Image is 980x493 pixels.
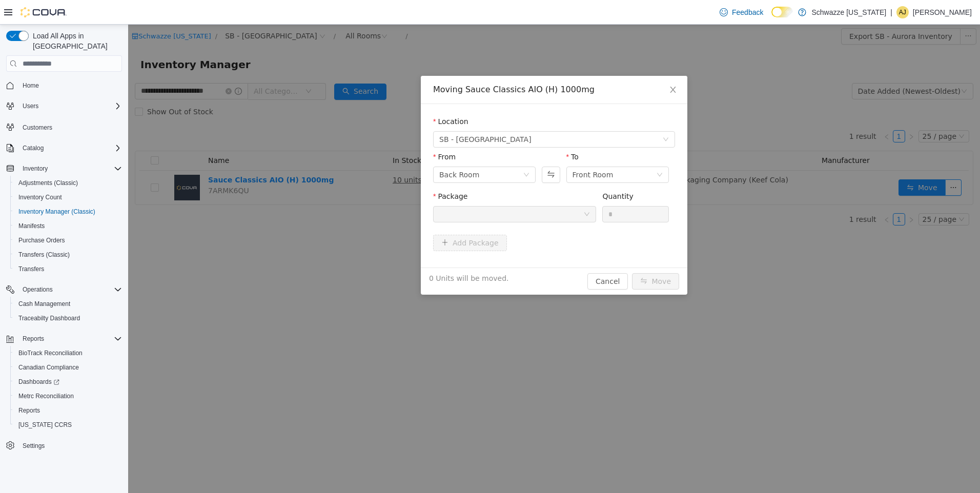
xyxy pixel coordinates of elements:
a: Cash Management [14,298,74,310]
button: Inventory Manager (Classic) [10,204,126,219]
span: Manifests [18,222,45,230]
a: Reports [14,404,44,417]
button: Reports [2,332,126,346]
i: icon: down [395,147,401,154]
button: Transfers (Classic) [10,248,126,262]
span: Adjustments (Classic) [14,177,122,189]
span: Purchase Orders [18,236,65,244]
button: Home [2,78,126,93]
a: Inventory Count [14,191,66,203]
span: Washington CCRS [14,419,122,431]
a: Dashboards [14,376,64,388]
button: Operations [18,283,57,296]
span: Metrc Reconciliation [14,390,122,402]
a: Customers [18,121,56,134]
span: Inventory Count [18,193,62,201]
span: Users [23,102,38,110]
span: Transfers (Classic) [14,249,122,261]
span: Inventory [23,165,48,173]
span: Catalog [18,142,122,154]
span: Home [23,81,39,90]
button: Close [530,51,559,80]
button: Adjustments (Classic) [10,176,126,190]
a: Dashboards [10,375,126,389]
a: Purchase Orders [14,234,69,246]
button: Traceabilty Dashboard [10,311,126,325]
a: Metrc Reconciliation [14,390,78,402]
p: | [890,6,892,18]
span: Inventory Manager (Classic) [14,206,122,218]
i: icon: down [535,112,541,119]
button: Inventory [18,162,52,175]
div: Arcelia Johnson [896,6,909,18]
img: Cova [21,7,67,17]
span: Dashboards [18,378,59,386]
a: Traceabilty Dashboard [14,312,84,324]
span: Catalog [23,144,44,152]
button: BioTrack Reconciliation [10,346,126,360]
a: Adjustments (Classic) [14,177,82,189]
nav: Complex example [6,74,122,480]
span: Cash Management [14,298,122,310]
a: Transfers (Classic) [14,249,74,261]
button: Users [2,99,126,113]
span: [US_STATE] CCRS [18,421,72,429]
span: Reports [14,404,122,417]
span: Users [18,100,122,112]
span: AJ [899,6,906,18]
button: Metrc Reconciliation [10,389,126,403]
span: Adjustments (Classic) [18,179,78,187]
span: Inventory Manager (Classic) [18,208,95,216]
span: Operations [23,285,53,294]
button: Catalog [18,142,48,154]
label: Package [305,168,339,176]
span: Traceabilty Dashboard [14,312,122,324]
button: Purchase Orders [10,233,126,248]
span: Traceabilty Dashboard [18,314,80,322]
span: Dark Mode [771,17,772,18]
i: icon: down [528,147,535,154]
span: Inventory Count [14,191,122,203]
span: Customers [18,120,122,133]
input: Quantity [475,182,540,197]
span: Purchase Orders [14,234,122,246]
button: Reports [10,403,126,418]
span: Reports [18,406,40,415]
button: Canadian Compliance [10,360,126,375]
span: Cash Management [18,300,70,308]
button: Manifests [10,219,126,233]
span: Feedback [732,7,763,17]
i: icon: close [541,61,549,69]
i: icon: down [456,187,462,194]
a: Settings [18,440,49,452]
a: Transfers [14,263,48,275]
span: Dashboards [14,376,122,388]
button: Catalog [2,141,126,155]
button: Cancel [459,249,500,265]
a: [US_STATE] CCRS [14,419,76,431]
span: Load All Apps in [GEOGRAPHIC_DATA] [29,31,122,51]
span: Settings [18,439,122,452]
label: From [305,128,328,136]
a: Inventory Manager (Classic) [14,206,99,218]
span: SB - Aurora [311,107,403,122]
span: BioTrack Reconciliation [14,347,122,359]
label: To [438,128,451,136]
button: Swap [414,142,432,158]
a: Home [18,79,43,92]
a: Feedback [716,2,767,23]
span: Transfers [14,263,122,275]
button: [US_STATE] CCRS [10,418,126,432]
button: Settings [2,438,126,453]
span: Reports [23,335,44,343]
input: Dark Mode [771,7,793,17]
span: Transfers (Classic) [18,251,70,259]
p: Schwazze [US_STATE] [811,6,886,18]
span: Metrc Reconciliation [18,392,74,400]
span: Reports [18,333,122,345]
button: Reports [18,333,48,345]
div: Front Room [444,142,485,158]
span: Canadian Compliance [14,361,122,374]
div: Moving Sauce Classics AIO (H) 1000mg [305,59,547,71]
button: Cash Management [10,297,126,311]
